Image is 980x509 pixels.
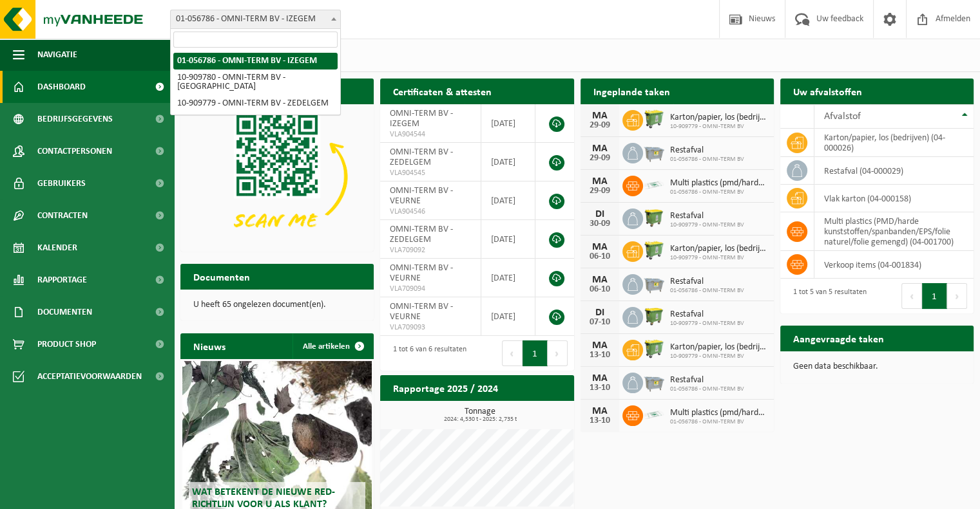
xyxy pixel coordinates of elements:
[390,109,453,129] span: OMNI-TERM BV - IZEGEM
[670,123,767,131] span: 10-909779 - OMNI-TERM BV
[180,264,263,289] h2: Documenten
[502,340,523,366] button: Previous
[670,254,767,262] span: 10-909779 - OMNI-TERM BV
[193,301,361,310] p: U heeft 65 ongelezen document(en).
[814,185,974,212] td: vlak karton (04-000158)
[922,283,947,309] button: 1
[643,141,665,163] img: WB-2500-GAL-GY-01
[481,104,535,143] td: [DATE]
[170,10,341,29] span: 01-056786 - OMNI-TERM BV - IZEGEM
[643,305,665,327] img: WB-1100-HPE-GN-50
[587,154,613,163] div: 29-09
[670,244,767,254] span: Karton/papier, los (bedrijven)
[481,259,535,297] td: [DATE]
[670,145,744,156] span: Restafval
[37,103,113,135] span: Bedrijfsgegevens
[390,245,471,255] span: VLA709092
[587,318,613,327] div: 07-10
[587,373,613,384] div: MA
[587,285,613,294] div: 06-10
[814,212,974,251] td: multi plastics (PMD/harde kunststoffen/spanbanden/EPS/folie naturel/folie gemengd) (04-001700)
[670,385,744,393] span: 01-056786 - OMNI-TERM BV
[37,71,86,103] span: Dashboard
[814,251,974,279] td: verkoop items (04-001834)
[793,362,961,371] p: Geen data beschikbaar.
[581,79,683,104] h2: Ingeplande taken
[587,340,613,351] div: MA
[37,296,92,328] span: Documenten
[37,360,142,393] span: Acceptatievoorwaarden
[173,53,338,69] li: 01-056786 - OMNI-TERM BV - IZEGEM
[947,283,967,309] button: Next
[390,225,453,245] span: OMNI-TERM BV - ZEDELGEM
[587,143,613,154] div: MA
[643,403,665,425] img: LP-SK-00500-LPE-16
[670,353,767,360] span: 10-909779 - OMNI-TERM BV
[390,322,471,333] span: VLA709093
[670,320,744,328] span: 10-909779 - OMNI-TERM BV
[481,143,535,181] td: [DATE]
[481,181,535,220] td: [DATE]
[390,302,453,322] span: OMNI-TERM BV - VEURNE
[587,384,613,393] div: 13-10
[670,375,744,385] span: Restafval
[670,211,744,221] span: Restafval
[390,147,453,167] span: OMNI-TERM BV - ZEDELGEM
[643,174,665,196] img: LP-SK-00500-LPE-16
[548,340,568,366] button: Next
[387,416,573,423] span: 2024: 4,530 t - 2025: 2,735 t
[643,239,665,261] img: WB-0660-HPE-GN-50
[587,406,613,416] div: MA
[670,342,767,353] span: Karton/papier, los (bedrijven)
[814,157,974,185] td: restafval (04-000029)
[670,277,744,287] span: Restafval
[643,207,665,228] img: WB-1100-HPE-GN-50
[173,69,338,95] li: 10-909780 - OMNI-TERM BV - [GEOGRAPHIC_DATA]
[643,338,665,360] img: WB-0660-HPE-GN-50
[814,129,974,157] td: karton/papier, los (bedrijven) (04-000026)
[787,282,867,310] div: 1 tot 5 van 5 resultaten
[390,129,471,140] span: VLA904544
[293,333,372,359] a: Alle artikelen
[670,156,744,163] span: 01-056786 - OMNI-TERM BV
[587,219,613,228] div: 30-09
[587,209,613,219] div: DI
[523,340,548,366] button: 1
[180,104,374,249] img: Download de VHEPlus App
[387,407,573,423] h3: Tonnage
[587,416,613,425] div: 13-10
[643,272,665,294] img: WB-2500-GAL-GY-01
[481,297,535,336] td: [DATE]
[390,186,453,206] span: OMNI-TERM BV - VEURNE
[37,232,77,264] span: Kalender
[587,187,613,196] div: 29-09
[670,408,767,418] span: Multi plastics (pmd/harde kunststoffen/spanbanden/eps/folie naturel/folie gemeng...
[37,39,77,71] span: Navigatie
[643,371,665,393] img: WB-2500-GAL-GY-01
[37,328,96,360] span: Product Shop
[587,242,613,252] div: MA
[670,113,767,123] span: Karton/papier, los (bedrijven)
[173,95,338,112] li: 10-909779 - OMNI-TERM BV - ZEDELGEM
[587,176,613,187] div: MA
[670,178,767,189] span: Multi plastics (pmd/harde kunststoffen/spanbanden/eps/folie naturel/folie gemeng...
[587,308,613,318] div: DI
[37,264,87,296] span: Rapportage
[670,310,744,320] span: Restafval
[478,400,573,426] a: Bekijk rapportage
[670,418,767,426] span: 01-056786 - OMNI-TERM BV
[587,111,613,121] div: MA
[390,168,471,178] span: VLA904545
[587,351,613,360] div: 13-10
[481,220,535,259] td: [DATE]
[380,79,504,104] h2: Certificaten & attesten
[37,167,86,199] span: Gebruikers
[587,275,613,285] div: MA
[780,79,875,104] h2: Uw afvalstoffen
[587,252,613,261] div: 06-10
[390,284,471,294] span: VLA709094
[380,375,511,400] h2: Rapportage 2025 / 2024
[180,333,238,358] h2: Nieuws
[171,10,340,28] span: 01-056786 - OMNI-TERM BV - IZEGEM
[670,287,744,295] span: 01-056786 - OMNI-TERM BV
